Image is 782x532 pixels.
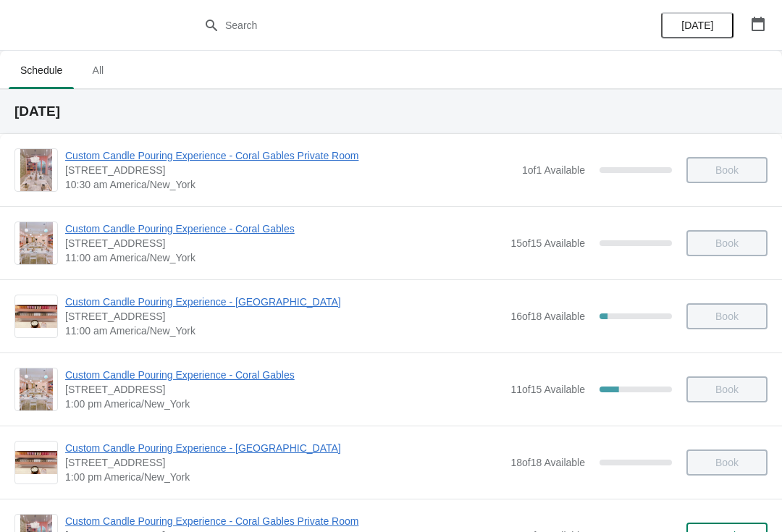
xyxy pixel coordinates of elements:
span: All [80,57,116,83]
span: [STREET_ADDRESS] [65,309,503,324]
img: Custom Candle Pouring Experience - Fort Lauderdale | 914 East Las Olas Boulevard, Fort Lauderdale... [15,451,57,475]
span: 11 of 15 Available [510,384,585,395]
img: Custom Candle Pouring Experience - Coral Gables Private Room | 154 Giralda Avenue, Coral Gables, ... [20,149,52,191]
span: [STREET_ADDRESS] [65,163,515,177]
span: 1 of 1 Available [522,164,585,176]
button: [DATE] [661,12,733,38]
span: Custom Candle Pouring Experience - Coral Gables [65,368,503,382]
span: 11:00 am America/New_York [65,250,503,265]
span: Custom Candle Pouring Experience - Coral Gables [65,221,503,236]
img: Custom Candle Pouring Experience - Fort Lauderdale | 914 East Las Olas Boulevard, Fort Lauderdale... [15,305,57,329]
span: [STREET_ADDRESS] [65,236,503,250]
span: [STREET_ADDRESS] [65,455,503,470]
img: Custom Candle Pouring Experience - Coral Gables | 154 Giralda Avenue, Coral Gables, FL, USA | 11:... [20,222,54,264]
h2: [DATE] [14,104,768,119]
input: Search [224,12,586,38]
span: Custom Candle Pouring Experience - Coral Gables Private Room [65,514,515,528]
span: 1:00 pm America/New_York [65,397,503,411]
span: Schedule [9,57,74,83]
span: Custom Candle Pouring Experience - [GEOGRAPHIC_DATA] [65,295,503,309]
span: 1:00 pm America/New_York [65,470,503,484]
img: Custom Candle Pouring Experience - Coral Gables | 154 Giralda Avenue, Coral Gables, FL, USA | 1:0... [20,368,54,410]
span: [DATE] [681,20,713,31]
span: Custom Candle Pouring Experience - Coral Gables Private Room [65,148,515,163]
span: 15 of 15 Available [510,237,585,249]
span: 10:30 am America/New_York [65,177,515,192]
span: 16 of 18 Available [510,311,585,322]
span: Custom Candle Pouring Experience - [GEOGRAPHIC_DATA] [65,441,503,455]
span: 11:00 am America/New_York [65,324,503,338]
span: 18 of 18 Available [510,457,585,468]
span: [STREET_ADDRESS] [65,382,503,397]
